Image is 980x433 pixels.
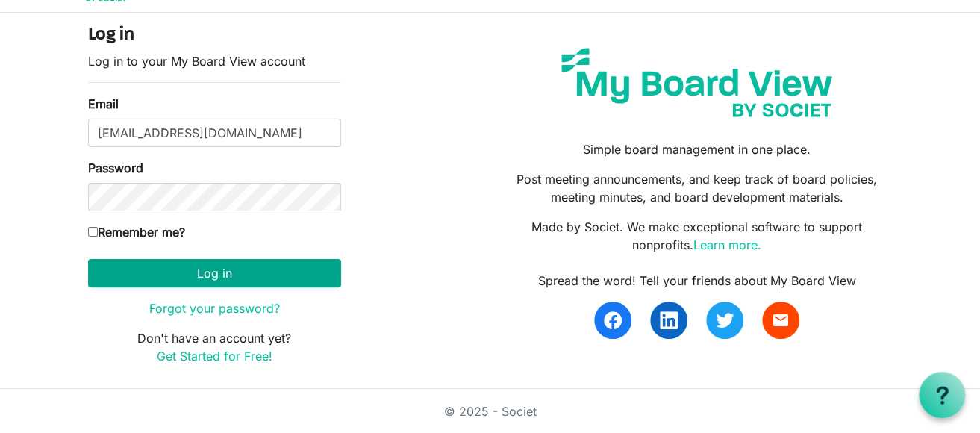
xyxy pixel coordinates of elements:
[88,223,185,241] label: Remember me?
[501,170,892,206] p: Post meeting announcements, and keep track of board policies, meeting minutes, and board developm...
[762,302,799,339] a: email
[88,259,341,287] button: Log in
[88,52,341,70] p: Log in to your My Board View account
[444,404,537,419] a: © 2025 - Societ
[501,272,892,290] div: Spread the word! Tell your friends about My Board View
[157,349,272,364] a: Get Started for Free!
[550,37,843,128] img: my-board-view-societ.svg
[149,301,280,316] a: Forgot your password?
[693,237,761,252] a: Learn more.
[660,311,678,329] img: linkedin.svg
[772,311,790,329] span: email
[88,159,143,177] label: Password
[501,140,892,158] p: Simple board management in one place.
[88,329,341,365] p: Don't have an account yet?
[501,218,892,254] p: Made by Societ. We make exceptional software to support nonprofits.
[88,95,119,113] label: Email
[604,311,622,329] img: facebook.svg
[716,311,734,329] img: twitter.svg
[88,227,98,237] input: Remember me?
[88,25,341,46] h4: Log in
